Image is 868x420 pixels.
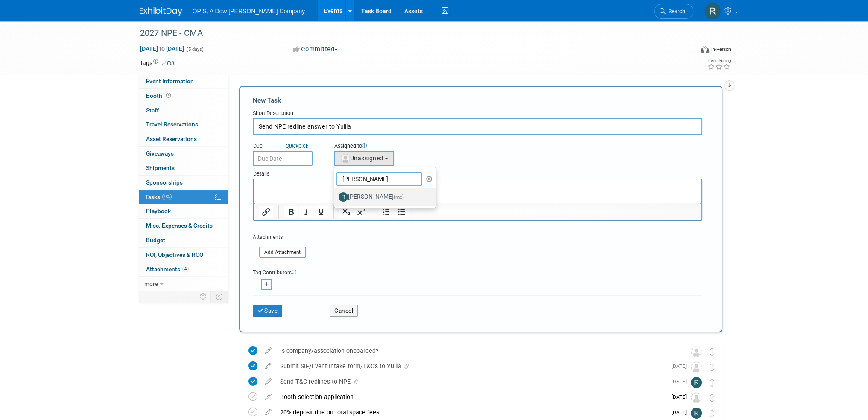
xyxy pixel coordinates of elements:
i: Move task [710,409,714,417]
a: Giveaways [139,147,228,161]
div: Booth selection application [276,390,666,404]
a: Misc. Expenses & Credits [139,219,228,233]
a: Search [654,4,693,19]
span: Booth not reserved yet [164,92,172,99]
img: Unassigned [691,346,702,357]
span: Tasks [145,194,172,200]
a: Sponsorships [139,176,228,190]
span: Asset Reservations [146,135,197,142]
a: Edit [162,60,176,66]
span: Staff [146,107,159,114]
img: Unassigned [691,392,702,403]
span: (5 days) [186,47,204,52]
div: Attachments [253,234,306,241]
input: Due Date [253,151,313,166]
button: Subscript [339,206,354,218]
button: Unassigned [334,151,395,166]
button: Bold [284,206,298,218]
div: Send T&C redlines to NPE [276,374,666,389]
span: Event Information [146,78,194,85]
button: Insert/edit link [259,206,273,218]
button: Cancel [330,305,358,317]
a: Playbook [139,204,228,218]
i: Move task [710,363,714,371]
i: Move task [710,348,714,356]
div: New Task [253,96,702,105]
button: Italic [299,206,313,218]
a: Tasks9% [139,190,228,204]
div: Event Format [643,44,731,57]
div: 20% deposit due on total space fees [276,405,666,420]
i: Quick [286,143,298,149]
a: Travel Reservations [139,117,228,132]
span: Travel Reservations [146,121,198,128]
span: Giveaways [146,150,174,157]
span: Budget [146,237,165,244]
span: more [144,280,158,287]
iframe: Rich Text Area [254,179,701,203]
span: to [158,45,166,52]
a: Booth [139,89,228,103]
input: Name of task or a short description [253,118,702,135]
span: (me) [394,194,404,200]
a: Event Information [139,74,228,88]
div: Event Rating [707,59,730,63]
img: Unassigned [691,361,702,373]
span: 9% [162,194,172,200]
span: [DATE] [672,394,691,400]
a: Shipments [139,161,228,175]
span: Unassigned [340,155,383,162]
div: Is company/association onboarded? [276,344,674,358]
img: R.jpg [339,192,348,202]
td: Tags [140,59,176,67]
a: Asset Reservations [139,132,228,146]
span: [DATE] [672,363,691,369]
a: ROI, Objectives & ROO [139,248,228,262]
div: Due [253,142,321,151]
i: Move task [710,394,714,402]
a: Quickpick [284,142,310,150]
a: Attachments4 [139,262,228,276]
button: Numbered list [379,206,394,218]
td: Toggle Event Tabs [210,291,228,302]
div: Details [253,166,702,179]
img: Format-Inperson.png [701,46,709,53]
span: Search [666,8,685,15]
span: Playbook [146,208,171,214]
span: Shipments [146,164,175,171]
i: Move task [710,379,714,387]
button: Superscript [354,206,368,218]
img: Renee Ortner [691,377,702,388]
div: Assigned to [334,142,437,151]
a: edit [261,408,276,416]
a: more [139,277,228,291]
span: OPIS, A Dow [PERSON_NAME] Company [193,8,305,15]
span: [DATE] [672,379,691,385]
span: [DATE] [672,409,691,415]
span: 4 [182,266,189,272]
span: Sponsorships [146,179,183,186]
a: edit [261,362,276,370]
div: Tag Contributors [253,267,702,276]
span: Booth [146,92,172,99]
a: edit [261,393,276,401]
button: Underline [314,206,328,218]
img: ExhibitDay [140,7,182,16]
div: In-Person [710,46,731,53]
span: [DATE] [DATE] [140,45,184,53]
a: Budget [139,233,228,247]
a: edit [261,378,276,385]
div: 2027 NPE - CMA [137,26,681,41]
span: Misc. Expenses & Credits [146,222,213,229]
button: Bullet list [394,206,409,218]
input: Search [336,172,422,186]
div: Submit SIF/Event Intake form/T&C's to Yuliia [276,359,666,373]
a: Staff [139,103,228,117]
button: Committed [290,45,341,54]
a: edit [261,347,276,355]
button: Save [253,305,283,317]
label: [PERSON_NAME] [339,190,428,204]
span: Attachments [146,266,189,273]
span: ROI, Objectives & ROO [146,251,203,258]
